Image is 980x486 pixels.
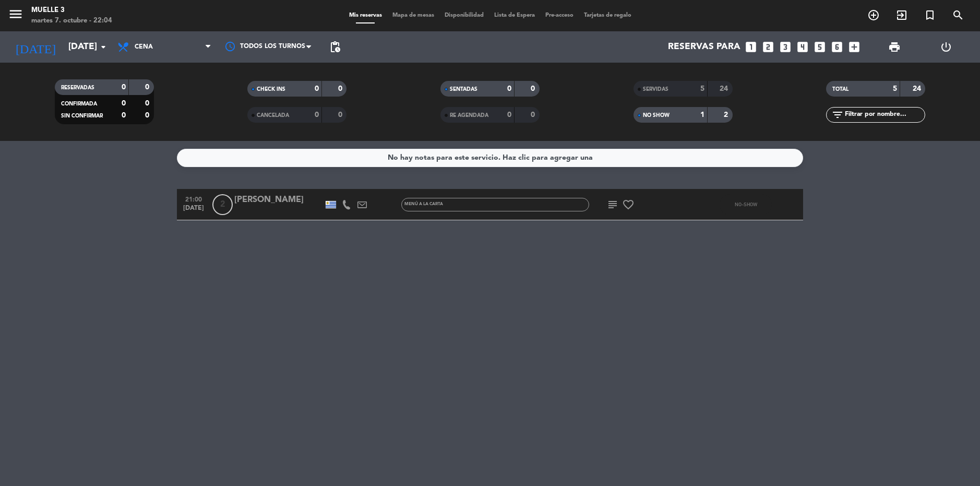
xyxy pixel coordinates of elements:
i: looks_6 [830,40,844,54]
div: [PERSON_NAME] [234,193,323,207]
i: exit_to_app [895,9,908,21]
i: favorite_border [622,198,635,211]
div: Muelle 3 [31,5,112,16]
span: Disponibilidad [439,13,489,18]
i: looks_4 [796,40,809,54]
strong: 0 [122,112,126,119]
span: Reservas para [668,42,740,52]
button: menu [8,6,23,26]
span: TOTAL [832,87,848,92]
strong: 0 [145,84,151,91]
strong: 24 [720,85,730,92]
i: search [952,9,964,21]
strong: 2 [724,111,730,118]
strong: 0 [145,100,151,107]
i: turned_in_not [924,9,936,21]
span: pending_actions [329,41,341,53]
strong: 0 [122,84,126,91]
strong: 0 [507,85,511,92]
span: MENÚ A LA CARTA [404,202,443,206]
span: Tarjetas de regalo [579,13,637,18]
span: CHECK INS [257,87,285,92]
strong: 0 [315,85,319,92]
span: SENTADAS [450,87,477,92]
strong: 1 [700,111,704,118]
span: NO-SHOW [735,201,757,207]
i: subject [606,198,619,211]
i: looks_one [744,40,758,54]
strong: 0 [145,112,151,119]
span: SERVIDAS [643,87,668,92]
span: Mis reservas [344,13,387,18]
button: NO-SHOW [720,194,772,215]
span: CANCELADA [257,113,289,118]
strong: 0 [122,100,126,107]
span: RE AGENDADA [450,113,488,118]
span: Pre-acceso [540,13,579,18]
strong: 5 [893,85,897,92]
strong: 0 [338,85,344,92]
strong: 0 [315,111,319,118]
span: CONFIRMADA [61,101,97,106]
div: No hay notas para este servicio. Haz clic para agregar una [388,152,593,164]
input: Filtrar por nombre... [844,109,925,121]
i: looks_5 [813,40,827,54]
span: [DATE] [181,205,207,217]
strong: 0 [507,111,511,118]
div: martes 7. octubre - 22:04 [31,16,112,26]
strong: 5 [700,85,704,92]
span: Cena [135,43,153,51]
strong: 24 [913,85,923,92]
i: power_settings_new [940,41,952,53]
i: [DATE] [8,35,63,58]
i: add_box [847,40,861,54]
span: RESERVADAS [61,85,94,90]
span: print [888,41,901,53]
i: add_circle_outline [867,9,880,21]
span: Lista de Espera [489,13,540,18]
span: NO SHOW [643,113,670,118]
i: menu [8,6,23,22]
span: SIN CONFIRMAR [61,113,103,118]
i: looks_3 [779,40,792,54]
i: arrow_drop_down [97,41,110,53]
span: 21:00 [181,193,207,205]
strong: 0 [531,111,537,118]
strong: 0 [338,111,344,118]
span: 2 [212,194,233,215]
div: LOG OUT [921,31,973,63]
span: Mapa de mesas [387,13,439,18]
i: looks_two [761,40,775,54]
strong: 0 [531,85,537,92]
i: filter_list [831,109,844,121]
